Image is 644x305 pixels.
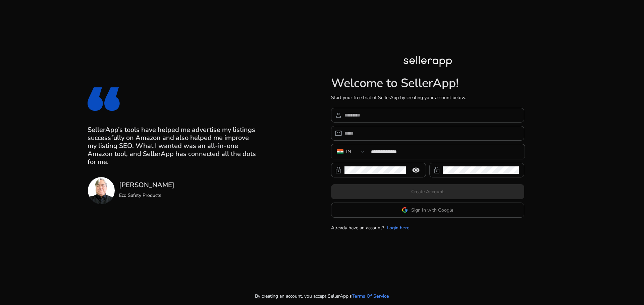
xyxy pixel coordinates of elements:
a: Terms Of Service [352,293,389,300]
h1: Welcome to SellerApp! [331,76,524,90]
span: person [334,111,342,119]
span: lock [433,166,441,174]
p: Start your free trial of SellerApp by creating your account below. [331,94,524,101]
p: Eco Safety Products [119,192,174,199]
a: Login here [387,224,410,231]
h3: [PERSON_NAME] [119,181,174,189]
p: Already have an account? [331,224,384,231]
h3: SellerApp’s tools have helped me advertise my listings successfully on Amazon and also helped me ... [88,126,259,166]
mat-icon: remove_red_eye [408,166,424,174]
div: IN [346,148,351,155]
span: lock [334,166,342,174]
span: email [334,129,342,137]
